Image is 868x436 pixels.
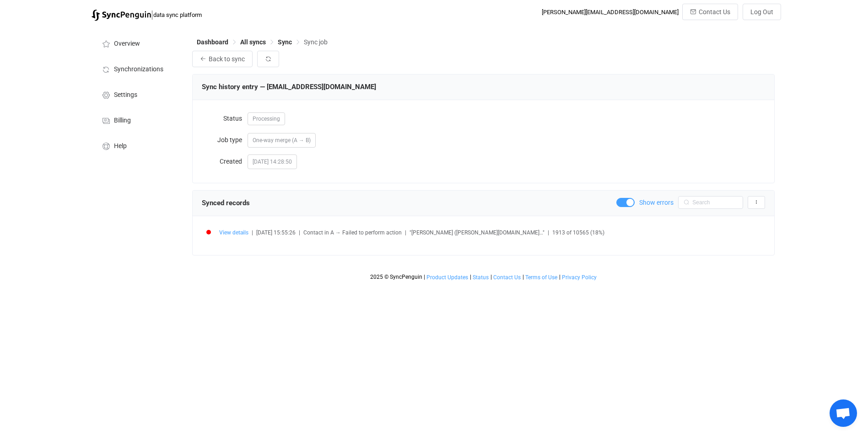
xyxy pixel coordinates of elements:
span: Contact Us [699,8,730,16]
span: Sync job [304,38,328,46]
span: Processing [248,112,285,125]
span: Sync [278,38,292,46]
a: Billing [92,107,183,133]
span: | [523,274,524,280]
span: All syncs [240,38,266,46]
span: Contact in A → Failed to perform action [303,229,402,236]
label: Created [202,152,248,170]
span: | [424,274,425,280]
a: Synchronizations [92,56,183,81]
span: One-way merge (A → B) [253,137,311,144]
a: Contact Us [493,274,521,281]
span: Status [473,274,489,281]
span: Settings [114,91,137,99]
span: 2025 © SyncPenguin [370,274,422,280]
span: Log Out [750,8,773,16]
button: Log Out [743,4,781,20]
span: Dashboard [197,38,228,46]
span: 1913 of 10565 (18%) [552,229,604,236]
span: [DATE] 14:28:50 [248,154,297,169]
span: [DATE] 15:55:26 [256,229,296,236]
span: | [252,229,253,236]
span: | [559,274,561,280]
span: Privacy Policy [562,274,597,281]
span: | [299,229,300,236]
button: Contact Us [682,4,738,20]
a: Terms of Use [525,274,558,281]
span: Overview [114,40,140,48]
span: View details [219,229,248,236]
span: data sync platform [153,11,202,18]
span: Synchronizations [114,66,163,73]
img: syncpenguin.svg [92,10,151,21]
span: Synced records [202,199,250,207]
div: [PERSON_NAME][EMAIL_ADDRESS][DOMAIN_NAME] [542,9,679,16]
span: "[PERSON_NAME] ([PERSON_NAME][DOMAIN_NAME]…" [410,229,545,236]
span: Sync history entry — [EMAIL_ADDRESS][DOMAIN_NAME] [202,83,376,91]
span: | [491,274,492,280]
a: Help [92,133,183,158]
input: Search [678,196,743,209]
a: |data sync platform [92,8,202,21]
span: | [470,274,471,280]
label: Job type [202,131,248,149]
span: Show errors [639,199,674,206]
div: Breadcrumb [197,39,328,45]
button: Back to sync [192,51,253,67]
span: | [405,229,406,236]
label: Status [202,109,248,128]
a: Status [472,274,489,281]
a: Product Updates [426,274,469,281]
span: | [151,8,153,21]
span: Help [114,143,127,150]
a: Privacy Policy [561,274,597,281]
div: Open chat [830,399,857,427]
a: Settings [92,81,183,107]
span: Back to sync [209,55,245,63]
span: Billing [114,117,131,124]
span: | [548,229,549,236]
a: Overview [92,30,183,56]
